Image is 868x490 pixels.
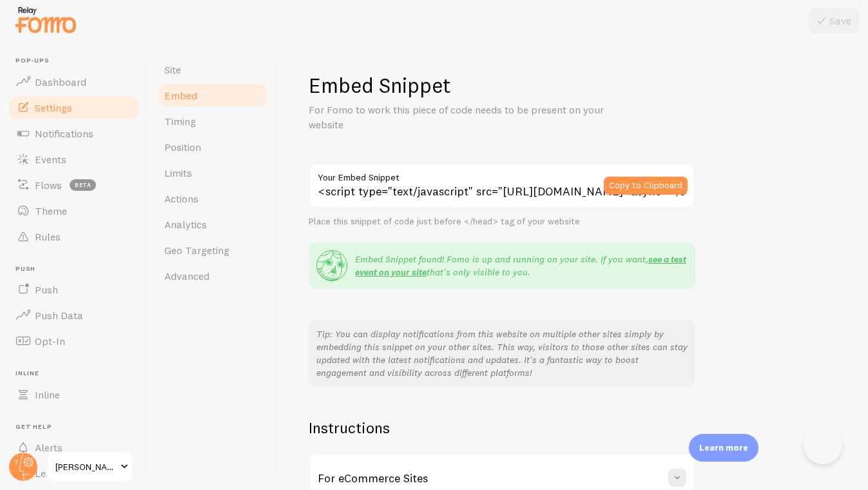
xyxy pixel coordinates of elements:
[8,328,140,354] a: Opt-In
[604,177,688,195] button: Copy to Clipboard
[35,335,65,348] span: Opt-In
[8,198,140,224] a: Theme
[164,166,192,179] span: Limits
[157,263,269,289] a: Advanced
[8,121,140,146] a: Notifications
[15,265,140,273] span: Push
[35,204,67,217] span: Theme
[35,283,58,296] span: Push
[8,382,140,407] a: Inline
[35,230,61,243] span: Rules
[157,186,269,211] a: Actions
[804,426,842,464] iframe: Help Scout Beacon - Open
[157,57,269,83] a: Site
[164,269,209,282] span: Advanced
[164,244,229,257] span: Geo Targeting
[35,441,63,454] span: Alerts
[70,179,96,191] span: beta
[8,224,140,250] a: Rules
[8,435,140,460] a: Alerts
[8,302,140,328] a: Push Data
[46,451,133,482] a: [PERSON_NAME] Health
[355,253,688,279] p: Embed Snippet found! Fomo is up and running on your site. If you want, that's only visible to you.
[164,89,197,102] span: Embed
[316,328,688,379] p: Tip: You can display notifications from this website on multiple other sites simply by embedding ...
[35,388,60,401] span: Inline
[157,108,269,134] a: Timing
[355,253,686,278] a: see a test event on your site
[309,216,695,228] div: Place this snippet of code just before </head> tag of your website
[157,237,269,263] a: Geo Targeting
[164,115,196,128] span: Timing
[164,63,181,76] span: Site
[309,418,695,438] h2: Instructions
[35,75,86,88] span: Dashboard
[35,179,62,191] span: Flows
[164,192,198,205] span: Actions
[309,163,695,185] label: Your Embed Snippet
[8,146,140,172] a: Events
[55,459,117,475] span: [PERSON_NAME] Health
[8,277,140,302] a: Push
[157,211,269,237] a: Analytics
[15,57,140,65] span: Pop-ups
[157,83,269,108] a: Embed
[14,3,78,36] img: fomo-relay-logo-orange.svg
[8,95,140,121] a: Settings
[309,103,618,132] p: For Fomo to work this piece of code needs to be present on your website
[35,127,93,140] span: Notifications
[157,134,269,160] a: Position
[35,309,83,322] span: Push Data
[15,369,140,378] span: Inline
[689,434,758,462] div: Learn more
[35,101,72,114] span: Settings
[309,72,837,99] h1: Embed Snippet
[157,160,269,186] a: Limits
[15,423,140,431] span: Get Help
[318,471,428,485] h3: For eCommerce Sites
[164,141,201,153] span: Position
[699,442,748,454] p: Learn more
[164,218,207,231] span: Analytics
[8,69,140,95] a: Dashboard
[8,172,140,198] a: Flows beta
[35,153,66,166] span: Events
